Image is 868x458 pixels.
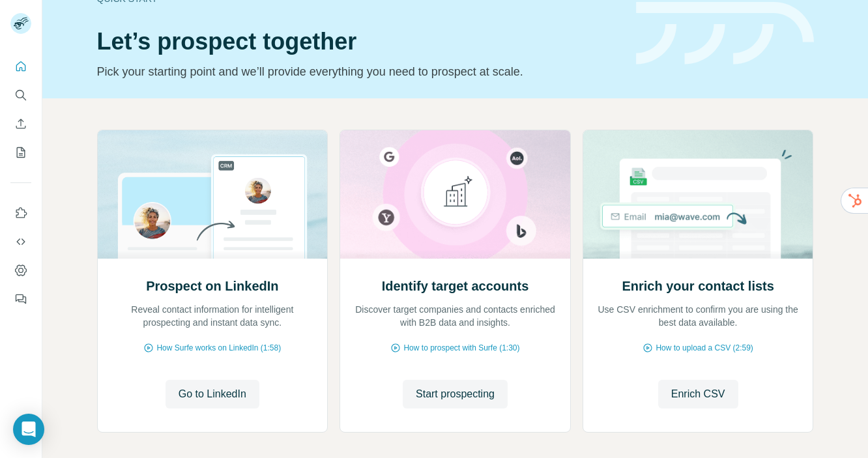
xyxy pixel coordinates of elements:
[111,303,315,329] p: Reveal contact information for intelligent prospecting and instant data sync.
[97,63,620,81] p: Pick your starting point and we’ll provide everything you need to prospect at scale.
[13,414,44,445] div: Open Intercom Messenger
[156,342,281,354] span: How Surfe works on LinkedIn (1:58)
[403,380,508,408] button: Start prospecting
[382,277,529,295] h2: Identify target accounts
[622,277,774,295] h2: Enrich your contact lists
[10,55,31,78] button: Quick start
[671,386,725,402] span: Enrich CSV
[583,130,814,259] img: Enrich your contact lists
[353,303,557,329] p: Discover target companies and contacts enriched with B2B data and insights.
[97,130,328,259] img: Prospect on LinkedIn
[10,112,31,136] button: Enrich CSV
[636,2,814,65] img: banner
[10,141,31,164] button: My lists
[97,29,620,55] h1: Let’s prospect together
[179,386,246,402] span: Go to LinkedIn
[10,201,31,225] button: Use Surfe on LinkedIn
[10,259,31,282] button: Dashboard
[403,342,519,354] span: How to prospect with Surfe (1:30)
[416,386,495,402] span: Start prospecting
[166,380,259,408] button: Go to LinkedIn
[596,303,800,329] p: Use CSV enrichment to confirm you are using the best data available.
[658,380,738,408] button: Enrich CSV
[10,287,31,311] button: Feedback
[656,342,753,354] span: How to upload a CSV (2:59)
[10,230,31,253] button: Use Surfe API
[340,130,571,259] img: Identify target accounts
[146,277,278,295] h2: Prospect on LinkedIn
[10,83,31,107] button: Search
